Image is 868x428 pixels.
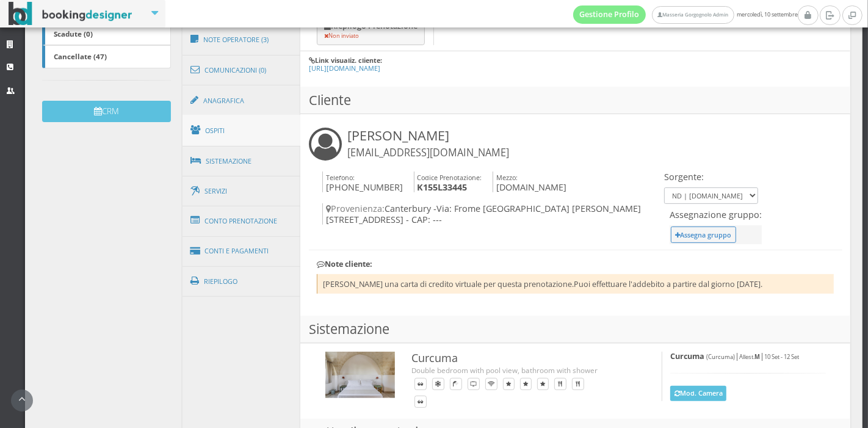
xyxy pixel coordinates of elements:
[183,24,301,56] a: Note Operatore (3)
[9,2,132,26] img: BookingDesigner.com
[493,172,566,193] h4: [DOMAIN_NAME]
[670,352,825,361] h5: | |
[315,56,382,65] b: Link visualiz. cliente:
[326,203,641,225] span: Via: Frome [GEOGRAPHIC_DATA] [PERSON_NAME][STREET_ADDRESS]
[417,173,482,182] small: Codice Prenotazione:
[670,351,704,361] b: Curcuma
[573,5,646,24] a: Gestione Profilo
[54,29,93,38] b: Scadute (0)
[652,6,734,24] a: Masseria Gorgognolo Admin
[417,181,467,193] b: K155L33445
[322,203,661,225] h4: Canterbury -
[317,259,372,269] b: Note cliente:
[411,365,637,375] div: Double bedroom with pool view, bathroom with shower
[183,54,301,86] a: Comunicazioni (0)
[764,353,799,361] small: 10 Set - 12 Set
[671,227,736,243] button: Assegna gruppo
[706,353,735,361] small: (Curcuma)
[183,145,301,177] a: Sistemazione
[54,51,107,61] b: Cancellate (47)
[42,101,171,122] button: CRM
[670,386,726,401] button: Mod. Camera
[670,209,762,220] h4: Assegnazione gruppo:
[664,172,758,182] h4: Sorgente:
[183,266,301,297] a: Riepilogo
[347,128,509,159] h3: [PERSON_NAME]
[317,16,425,46] button: Riepilogo Prenotazione Non inviato
[309,63,380,73] a: [URL][DOMAIN_NAME]
[317,274,834,294] li: [PERSON_NAME] una carta di credito virtuale per questa prenotazione.Puoi effettuare l'addebito a ...
[183,115,301,147] a: Ospiti
[300,316,850,343] h3: Sistemazione
[573,5,798,24] span: mercoledì, 10 settembre
[406,214,442,225] span: - CAP: ---
[754,353,760,361] b: M
[324,32,359,40] small: Non inviato
[325,352,395,398] img: 4ce60923592811eeb13b0a069e529790.jpg
[183,176,301,207] a: Servizi
[496,173,518,182] small: Mezzo:
[183,236,301,267] a: Conti e Pagamenti
[326,203,385,214] span: Provenienza:
[42,22,171,45] a: Scadute (0)
[300,87,850,114] h3: Cliente
[183,85,301,117] a: Anagrafica
[739,353,760,361] small: Allest.
[183,205,301,237] a: Conto Prenotazione
[322,172,403,193] h4: [PHONE_NUMBER]
[411,352,637,365] h3: Curcuma
[347,146,509,159] small: [EMAIL_ADDRESS][DOMAIN_NAME]
[42,45,171,68] a: Cancellate (47)
[326,173,355,182] small: Telefono:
